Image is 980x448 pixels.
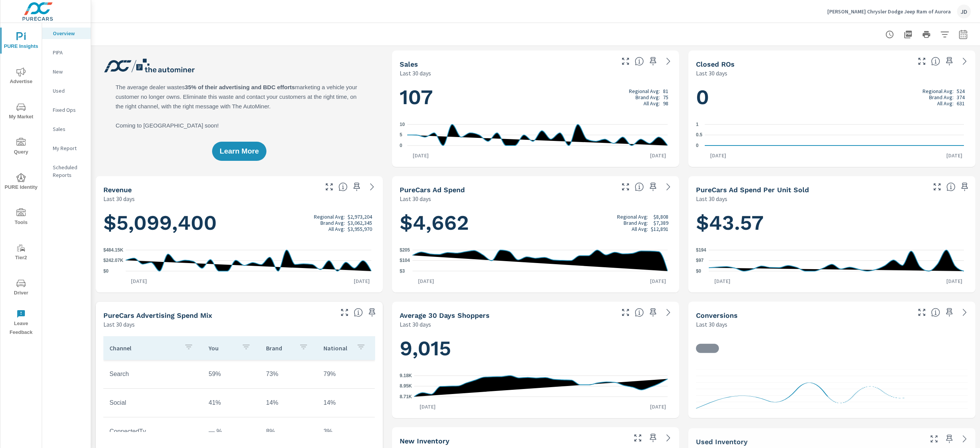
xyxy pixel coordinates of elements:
p: All Avg: [328,226,345,232]
p: My Report [53,144,85,152]
text: 8.95K [400,384,412,389]
span: The number of dealer-specified goals completed by a visitor. [Source: This data is provided by th... [931,308,940,317]
button: Make Fullscreen [619,306,632,319]
h5: Sales [400,60,418,68]
h5: PureCars Ad Spend Per Unit Sold [696,186,809,194]
button: Make Fullscreen [931,181,943,193]
span: A rolling 30 day total of daily Shoppers on the dealership website, averaged over the selected da... [635,308,644,317]
p: [DATE] [941,152,968,159]
a: See more details in report [662,306,675,319]
div: New [42,66,91,77]
button: Make Fullscreen [338,306,351,319]
p: Brand Avg: [320,220,345,226]
p: Last 30 days [696,69,727,78]
div: Used [42,85,91,96]
p: 374 [957,94,965,100]
p: National [323,344,350,352]
p: 81 [663,88,668,94]
td: Social [103,393,203,412]
span: This table looks at how you compare to the amount of budget you spend per channel as opposed to y... [354,308,363,317]
button: Make Fullscreen [619,55,632,67]
div: Sales [42,123,91,135]
text: 5 [400,132,402,138]
p: $7,389 [653,220,668,226]
p: All Avg: [937,100,954,106]
div: Overview [42,28,91,39]
p: Brand Avg: [929,94,954,100]
h5: Closed ROs [696,60,735,68]
p: $12,891 [651,226,668,232]
p: [DATE] [414,403,441,410]
p: $3,955,970 [348,226,372,232]
p: All Avg: [644,100,660,106]
a: See more details in report [662,55,675,67]
span: Number of vehicles sold by the dealership over the selected date range. [Source: This data is sou... [635,57,644,66]
p: Regional Avg: [617,214,648,220]
text: $3 [400,268,405,274]
p: 75 [663,94,668,100]
span: Driver [3,279,39,298]
span: Save this to your personalized report [647,306,659,319]
td: 14% [260,393,317,412]
p: [DATE] [645,403,671,410]
div: PIPA [42,47,91,58]
p: Last 30 days [400,194,431,203]
h5: PureCars Ad Spend [400,186,465,194]
td: 79% [317,365,375,384]
span: Save this to your personalized report [943,433,955,445]
text: 0.5 [696,132,702,138]
text: $104 [400,258,410,263]
p: Fixed Ops [53,106,85,114]
h1: $5,099,400 [103,210,375,236]
span: Save this to your personalized report [647,181,659,193]
p: [DATE] [709,277,736,285]
td: 73% [260,365,317,384]
td: — % [203,422,260,441]
text: $194 [696,247,706,253]
span: Save this to your personalized report [959,181,971,193]
span: Save this to your personalized report [943,55,955,67]
a: See more details in report [959,433,971,445]
span: Average cost of advertising per each vehicle sold at the dealer over the selected date range. The... [946,182,955,191]
text: $97 [696,258,704,263]
p: 631 [957,100,965,106]
p: PIPA [53,49,85,56]
span: Save this to your personalized report [366,306,378,319]
button: Select Date Range [955,27,971,42]
h1: 0 [696,84,968,110]
td: 8% [260,422,317,441]
p: [DATE] [126,277,152,285]
p: [DATE] [645,152,671,159]
text: 8.71K [400,394,412,399]
span: Leave Feedback [3,309,39,337]
button: Make Fullscreen [632,432,644,444]
td: 59% [203,365,260,384]
p: Last 30 days [103,320,135,329]
p: All Avg: [632,226,648,232]
button: "Export Report to PDF" [900,27,916,42]
p: Last 30 days [696,194,727,203]
p: You [209,344,235,352]
div: Scheduled Reports [42,162,91,181]
p: 524 [957,88,965,94]
p: Brand [266,344,293,352]
p: Used [53,87,85,95]
a: See more details in report [662,181,675,193]
text: 9.18K [400,373,412,378]
span: Learn More [220,148,259,155]
button: Apply Filters [937,27,952,42]
button: Learn More [212,142,266,161]
button: Make Fullscreen [323,181,335,193]
p: Scheduled Reports [53,164,85,179]
text: 1 [696,122,699,127]
p: $3,062,345 [348,220,372,226]
p: Last 30 days [400,320,431,329]
span: PURE Insights [3,32,39,51]
td: ConnectedTv [103,422,203,441]
p: Last 30 days [696,320,727,329]
p: Regional Avg: [923,88,954,94]
span: Total cost of media for all PureCars channels for the selected dealership group over the selected... [635,182,644,191]
p: Brand Avg: [624,220,648,226]
p: $2,973,204 [348,214,372,220]
text: 0 [696,143,699,148]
